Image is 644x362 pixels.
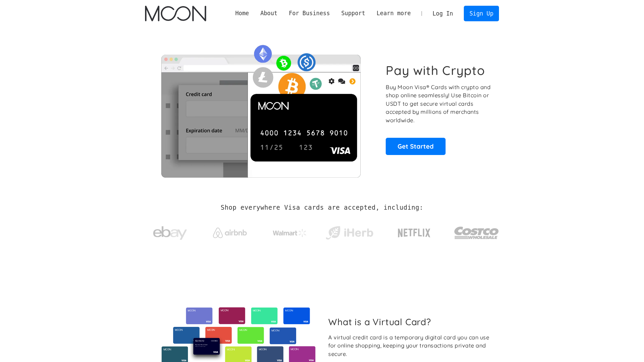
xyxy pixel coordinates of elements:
img: ebay [153,223,187,244]
a: Walmart [264,222,315,240]
img: Netflix [397,225,431,241]
img: Airbnb [213,228,247,238]
img: Walmart [273,229,307,237]
a: home [145,6,206,21]
a: iHerb [324,217,375,245]
a: Costco [454,213,499,249]
div: For Business [283,9,336,18]
a: Netflix [384,218,445,245]
div: Support [341,9,365,18]
h1: Pay with Crypto [386,63,485,78]
div: A virtual credit card is a temporary digital card you can use for online shopping, keeping your t... [328,333,494,358]
div: About [255,9,283,18]
a: Home [230,9,255,18]
a: Airbnb [205,221,255,241]
div: Support [336,9,371,18]
div: About [260,9,278,18]
img: Costco [454,220,499,245]
div: Learn more [371,9,416,18]
div: For Business [289,9,330,18]
img: Moon Cards let you spend your crypto anywhere Visa is accepted. [145,40,377,177]
h2: What is a Virtual Card? [328,316,494,327]
h2: Shop everywhere Visa cards are accepted, including: [221,204,423,211]
a: ebay [145,216,195,247]
a: Get Started [386,138,446,155]
p: Buy Moon Visa® Cards with crypto and shop online seamlessly! Use Bitcoin or USDT to get secure vi... [386,83,492,125]
div: Learn more [377,9,411,18]
img: iHerb [324,224,375,242]
a: Sign Up [464,6,499,21]
a: Log In [427,6,459,21]
img: Moon Logo [145,6,206,21]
